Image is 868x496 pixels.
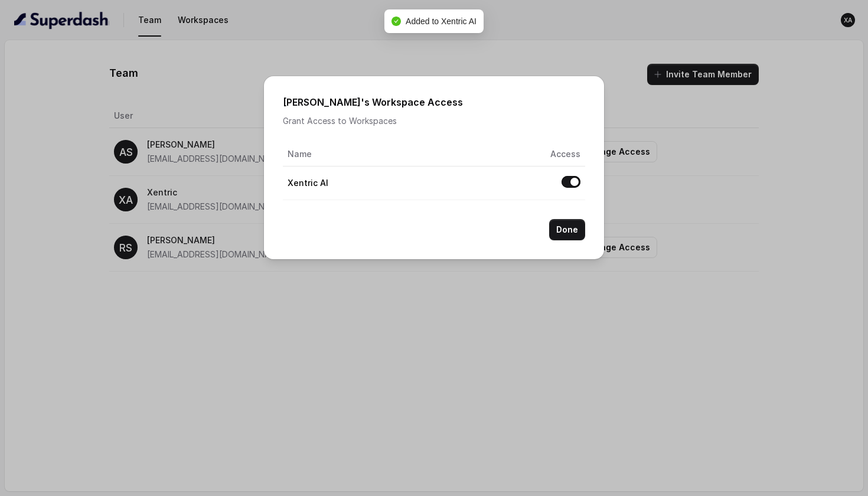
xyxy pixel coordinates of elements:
[283,142,434,167] th: Name
[406,17,477,26] span: Added to Xentric AI
[283,95,585,109] h2: [PERSON_NAME] 's Workspace Access
[562,176,580,188] button: Allow access to Xentric AI
[434,142,585,167] th: Access
[549,219,585,240] button: Done
[391,17,401,26] span: check-circle
[283,114,585,128] p: Grant Access to Workspaces
[283,166,434,200] td: Xentric AI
